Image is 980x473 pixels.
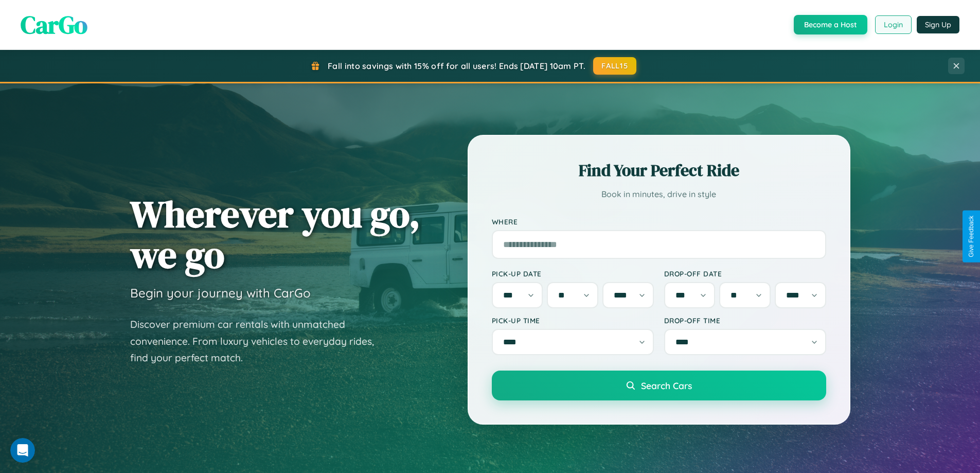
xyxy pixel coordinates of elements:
label: Pick-up Date [492,269,654,278]
div: Give Feedback [968,216,975,257]
h3: Begin your journey with CarGo [130,285,311,301]
p: Book in minutes, drive in style [492,187,826,202]
span: CarGo [21,8,87,42]
button: Become a Host [794,15,867,34]
span: Search Cars [641,380,692,391]
p: Discover premium car rentals with unmatched convenience. From luxury vehicles to everyday rides, ... [130,316,387,366]
h2: Find Your Perfect Ride [492,159,826,182]
button: Sign Up [917,16,959,33]
label: Drop-off Time [664,316,826,325]
h1: Wherever you go, we go [130,194,420,275]
button: Search Cars [492,371,826,400]
label: Drop-off Date [664,269,826,278]
label: Where [492,217,826,226]
span: Fall into savings with 15% off for all users! Ends [DATE] 10am PT. [328,61,585,71]
button: Login [875,15,912,34]
iframe: Intercom live chat [10,438,35,463]
label: Pick-up Time [492,316,654,325]
button: FALL15 [593,57,636,75]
